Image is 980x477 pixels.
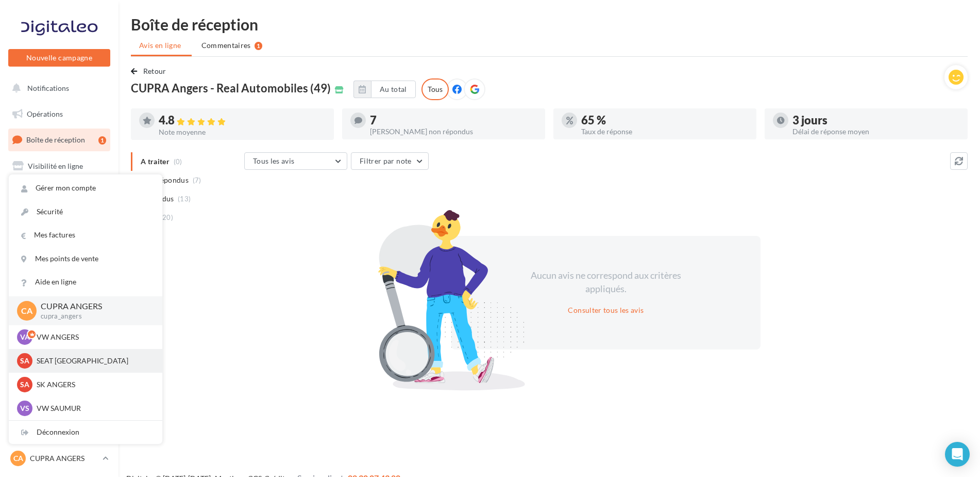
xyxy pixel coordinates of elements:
span: VS [20,403,29,414]
button: Au total [353,81,416,98]
p: VW ANGERS [37,332,150,342]
span: (20) [160,213,173,221]
button: Filtrer par note [351,152,429,170]
a: CA CUPRA ANGERS [8,449,110,468]
span: (13) [178,195,191,203]
p: SEAT [GEOGRAPHIC_DATA] [37,356,150,366]
button: Nouvelle campagne [8,49,110,67]
a: Boîte de réception1 [6,129,112,151]
div: Aucun avis ne correspond aux critères appliqués. [517,269,695,295]
div: [PERSON_NAME] non répondus [370,128,537,135]
a: Sécurité [9,200,162,224]
p: CUPRA ANGERS [41,300,146,312]
span: SA [20,356,29,366]
span: Visibilité en ligne [28,162,83,170]
a: Aide en ligne [9,271,162,294]
div: Tous [421,78,449,100]
span: VA [20,332,30,342]
span: Boîte de réception [26,135,85,144]
span: CA [21,305,32,316]
div: Délai de réponse moyen [792,128,959,135]
a: Visibilité en ligne [6,155,112,177]
span: CUPRA Angers - Real Automobiles (49) [131,83,331,94]
div: Boîte de réception [131,17,968,32]
span: CA [13,453,23,464]
a: Médiathèque [6,232,112,254]
span: Retour [143,67,166,75]
p: CUPRA ANGERS [30,453,98,464]
a: Mes points de vente [9,247,162,271]
div: 3 jours [792,115,959,126]
div: Déconnexion [9,421,162,444]
span: Notifications [27,84,69,92]
div: Taux de réponse [581,128,748,135]
a: PLV et print personnalisable [6,283,112,314]
div: 65 % [581,115,748,126]
span: Tous les avis [253,156,295,165]
div: Note moyenne [159,129,326,136]
a: Contacts [6,206,112,228]
p: cupra_angers [41,312,146,321]
a: Campagnes [6,181,112,203]
div: 1 [255,42,262,50]
span: (7) [193,176,201,184]
span: SA [20,379,29,390]
p: VW SAUMUR [37,403,150,414]
a: Opérations [6,103,112,125]
span: Opérations [27,109,63,118]
button: Retour [131,65,171,77]
a: Calendrier [6,258,112,280]
span: Non répondus [141,175,189,185]
div: 7 [370,115,537,126]
button: Notifications [6,77,108,99]
div: Open Intercom Messenger [945,442,970,467]
a: Mes factures [9,224,162,247]
button: Tous les avis [244,152,347,170]
a: Gérer mon compte [9,177,162,200]
button: Consulter tous les avis [564,304,648,316]
div: 4.8 [159,115,326,126]
div: 1 [98,136,106,145]
a: Campagnes DataOnDemand [6,318,112,348]
button: Au total [371,81,416,98]
p: SK ANGERS [37,379,150,390]
span: Commentaires [201,40,251,51]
